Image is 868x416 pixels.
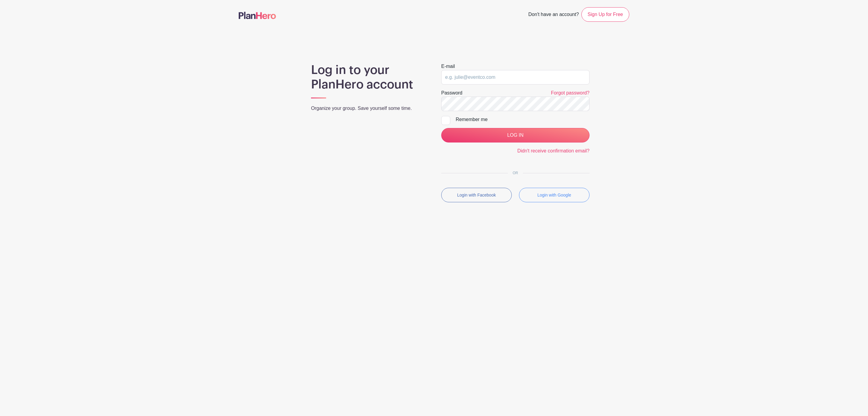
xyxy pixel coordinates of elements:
small: Login with Google [537,193,571,197]
span: Don't have an account? [528,8,579,22]
input: LOG IN [441,128,590,142]
p: Organize your group. Save yourself some time. [311,105,427,112]
button: Login with Google [519,188,590,202]
button: Login with Facebook [441,188,512,202]
input: e.g. julie@eventco.com [441,70,590,85]
span: OR [508,171,523,175]
div: Remember me [456,116,590,123]
label: E-mail [441,63,455,70]
a: Sign Up for Free [581,7,629,22]
a: Didn't receive confirmation email? [517,148,590,153]
img: logo-507f7623f17ff9eddc593b1ce0a138ce2505c220e1c5a4e2b4648c50719b7d32.svg [239,12,276,19]
small: Login with Facebook [457,193,496,197]
h1: Log in to your PlanHero account [311,63,427,92]
label: Password [441,89,462,97]
a: Forgot password? [551,90,590,95]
